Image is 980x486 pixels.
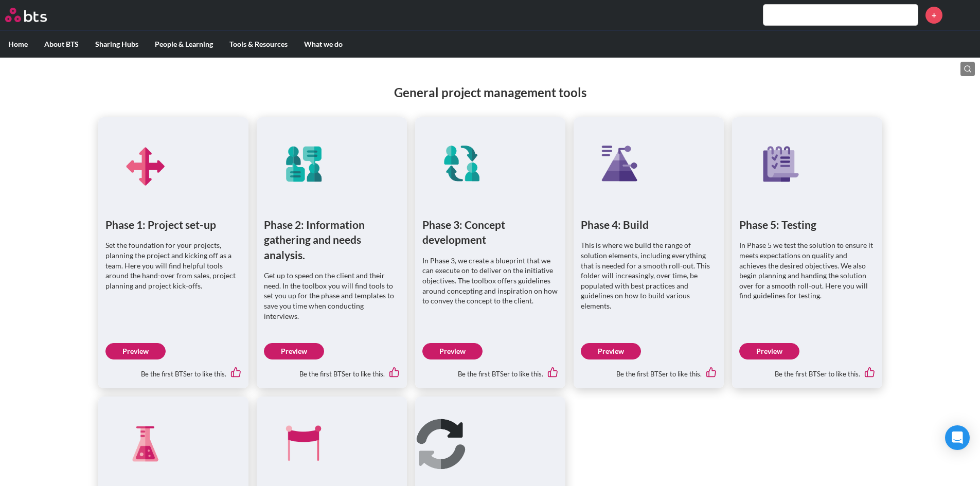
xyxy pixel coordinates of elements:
div: Open Intercom Messenger [945,425,970,450]
label: What we do [296,31,351,58]
p: Get up to speed on the client and their need. In the toolbox you will find tools to set you up fo... [264,271,400,321]
label: Tools & Resources [221,31,296,58]
label: People & Learning [147,31,221,58]
img: BTS Logo [5,8,47,22]
p: In Phase 3, we create a blueprint that we can execute on to deliver on the initiative objectives.... [422,256,558,306]
p: In Phase 5 we test the solution to ensure it meets expectations on quality and achieves the desir... [739,240,875,301]
div: Be the first BTSer to like this. [422,359,558,381]
h1: Phase 1: Project set-up [105,217,241,232]
h1: Phase 5: Testing [739,217,875,232]
a: Profile [950,3,975,27]
label: About BTS [36,31,87,58]
img: Ben Juba [950,3,975,27]
div: Be the first BTSer to like this. [105,359,241,381]
a: Preview [739,343,799,359]
a: + [925,7,942,24]
h1: Phase 3: Concept development [422,217,558,247]
div: Be the first BTSer to like this. [264,359,400,381]
a: Preview [422,343,483,359]
p: This is where we build the range of solution elements, including everything that is needed for a ... [581,240,717,311]
h1: Phase 4: Build [581,217,717,232]
a: Preview [105,343,166,359]
label: Sharing Hubs [87,31,147,58]
div: Be the first BTSer to like this. [581,359,717,381]
a: Go home [5,8,66,22]
a: Preview [581,343,641,359]
p: Set the foundation for your projects, planning the project and kicking off as a team. Here you wi... [105,240,241,291]
a: Preview [264,343,324,359]
h1: Phase 2: Information gathering and needs analysis. [264,217,400,262]
div: Be the first BTSer to like this. [739,359,875,381]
